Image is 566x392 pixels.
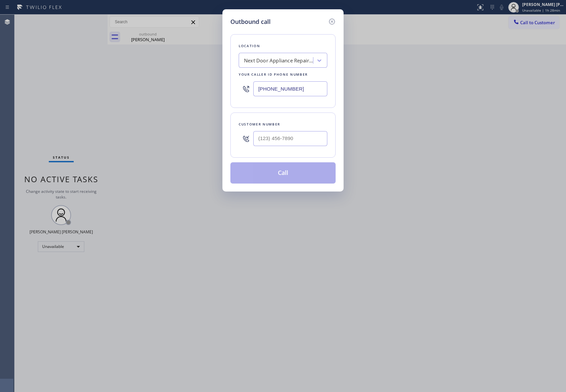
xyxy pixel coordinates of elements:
div: Next Door Appliance Repair [GEOGRAPHIC_DATA] [244,57,314,64]
div: Your caller id phone number [239,71,327,78]
div: Customer number [239,121,327,128]
h5: Outbound call [230,17,271,26]
input: (123) 456-7890 [253,81,327,96]
input: (123) 456-7890 [253,131,327,146]
button: Call [230,162,336,184]
div: Location [239,42,327,49]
